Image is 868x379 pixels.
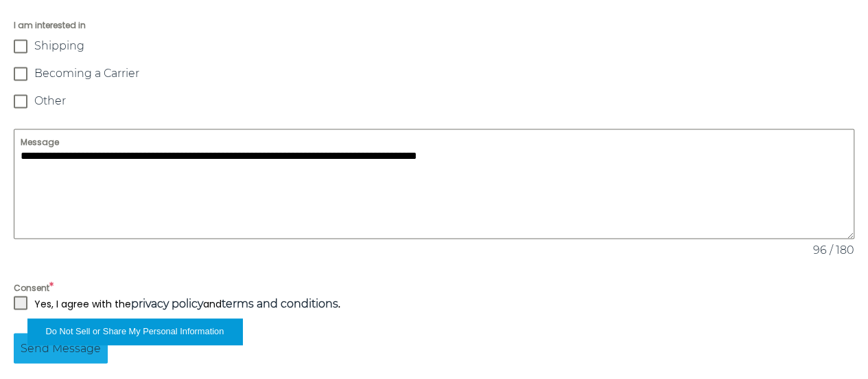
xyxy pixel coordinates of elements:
[34,39,84,53] span: Shipping
[34,94,66,108] span: Other
[131,297,203,310] a: privacy policy
[222,297,338,310] a: terms and conditions
[14,333,108,363] button: Send Message
[813,242,854,259] span: 96 / 180
[34,296,340,312] p: Yes, I agree with the and
[14,94,854,108] label: Other
[21,340,101,356] span: Send Message
[34,67,139,80] span: Becoming a Carrier
[14,67,854,80] label: Becoming a Carrier
[222,297,340,311] strong: .
[14,39,854,53] label: Shipping
[14,19,854,32] span: I am interested in
[14,279,854,296] label: Consent
[27,318,242,345] button: Do Not Sell or Share My Personal Information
